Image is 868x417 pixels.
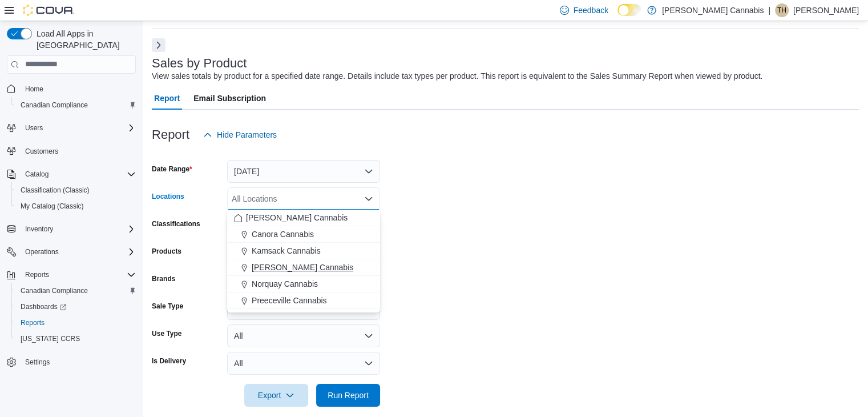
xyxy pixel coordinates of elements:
button: Kamsack Cannabis [227,243,380,259]
nav: Complex example [7,76,136,400]
a: [US_STATE] CCRS [16,332,84,346]
div: Choose from the following options [227,210,380,309]
button: Classification (Classic) [11,182,140,198]
label: Date Range [152,165,192,174]
span: Canadian Compliance [16,284,136,298]
button: Catalog [21,167,53,181]
span: Load All Apps in [GEOGRAPHIC_DATA] [32,28,136,51]
span: Operations [25,247,59,256]
button: Users [21,121,47,135]
button: Catalog [2,166,140,182]
span: My Catalog (Classic) [21,202,84,211]
a: Dashboards [11,299,140,315]
span: Customers [21,144,136,158]
button: [DATE] [227,160,380,183]
button: Customers [2,143,140,159]
a: Canadian Compliance [16,284,92,298]
span: Canadian Compliance [21,286,88,295]
span: Inventory [25,224,53,234]
span: Report [154,87,180,110]
span: Reports [21,318,45,327]
a: Reports [16,316,49,330]
h3: Report [152,128,189,142]
button: [PERSON_NAME] Cannabis [227,259,380,276]
span: Home [21,82,136,96]
button: Reports [21,268,54,282]
p: [PERSON_NAME] Cannabis [662,3,764,17]
span: Kamsack Cannabis [252,245,321,256]
span: TH [777,3,786,17]
a: Dashboards [16,300,71,314]
button: Canadian Compliance [11,283,140,299]
button: Close list of options [364,194,373,203]
span: Canadian Compliance [16,98,136,112]
label: Brands [152,274,175,283]
span: Norquay Cannabis [252,278,318,290]
button: Next [152,38,165,52]
span: Operations [21,245,136,259]
h3: Sales by Product [152,57,247,70]
a: Settings [21,355,54,369]
button: Users [2,120,140,136]
span: Settings [25,358,50,367]
span: Hide Parameters [217,129,277,141]
button: Reports [11,315,140,331]
span: Export [251,384,301,407]
button: Hide Parameters [199,123,281,146]
span: Home [25,85,43,94]
label: Locations [152,192,184,201]
button: Inventory [2,221,140,237]
button: Canadian Compliance [11,97,140,113]
button: Operations [2,244,140,260]
label: Products [152,247,181,256]
span: Canora Cannabis [252,228,314,240]
label: Classifications [152,219,200,228]
span: Washington CCRS [16,332,136,346]
span: Canadian Compliance [21,101,88,110]
a: My Catalog (Classic) [16,199,88,213]
span: Reports [25,270,49,279]
a: Customers [21,145,63,158]
span: [US_STATE] CCRS [21,334,80,343]
label: Sale Type [152,302,183,311]
span: Settings [21,355,136,369]
a: Home [21,82,48,96]
span: Reports [21,268,136,282]
button: All [227,324,380,347]
a: Canadian Compliance [16,98,92,112]
span: Email Subscription [193,87,266,110]
button: Run Report [316,384,380,407]
span: Dashboards [21,302,66,311]
a: Classification (Classic) [16,183,94,197]
span: [PERSON_NAME] Cannabis [246,212,348,223]
span: [PERSON_NAME] Cannabis [252,262,353,273]
button: Operations [21,245,63,259]
div: View sales totals by product for a specified date range. Details include tax types per product. T... [152,70,762,82]
span: Customers [25,147,58,156]
input: Dark Mode [617,4,641,16]
button: Norquay Cannabis [227,276,380,292]
span: Inventory [21,222,136,236]
button: Preeceville Cannabis [227,292,380,309]
span: Dashboards [16,300,136,314]
button: [PERSON_NAME] Cannabis [227,210,380,226]
img: Cova [23,5,74,16]
span: Catalog [21,167,136,181]
span: Feedback [574,5,608,16]
div: Tanya Heimbecker [775,3,789,17]
button: Home [2,81,140,97]
p: | [768,3,770,17]
p: [PERSON_NAME] [793,3,859,17]
button: My Catalog (Classic) [11,198,140,214]
button: Reports [2,267,140,283]
span: Classification (Classic) [21,186,90,195]
span: Catalog [25,170,49,179]
button: Canora Cannabis [227,226,380,243]
span: Run Report [328,390,369,401]
span: Users [21,121,136,135]
label: Use Type [152,329,181,338]
button: [US_STATE] CCRS [11,331,140,347]
button: Inventory [21,222,58,236]
button: Settings [2,354,140,370]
